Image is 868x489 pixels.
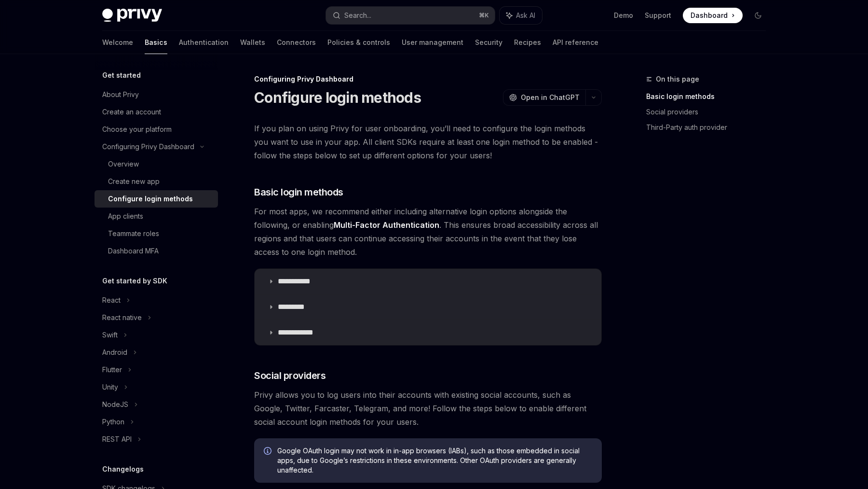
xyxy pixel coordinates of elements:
div: Create an account [102,106,161,118]
button: Toggle dark mode [750,8,766,23]
a: Security [475,31,502,54]
a: Authentication [179,31,229,54]
a: Choose your platform [95,121,218,138]
a: Connectors [277,31,316,54]
a: API reference [553,31,598,54]
h1: Configure login methods [254,89,421,106]
div: Python [102,416,124,428]
div: Android [102,347,127,358]
a: Create new app [95,173,218,190]
div: NodeJS [102,399,128,410]
button: Open in ChatGPT [503,89,585,106]
span: Social providers [254,369,325,382]
a: Configure login methods [95,190,218,208]
a: Teammate roles [95,225,218,242]
div: React native [102,312,142,323]
button: Search...⌘K [326,7,495,24]
div: Flutter [102,364,122,376]
div: Configuring Privy Dashboard [102,141,194,153]
div: About Privy [102,89,139,100]
a: Dashboard MFA [95,242,218,260]
div: Swift [102,329,118,341]
div: App clients [108,210,143,222]
span: Open in ChatGPT [521,93,580,102]
a: Third-Party auth provider [646,120,773,135]
span: Google OAuth login may not work in in-app browsers (IABs), such as those embedded in social apps,... [277,446,592,475]
div: Dashboard MFA [108,245,159,257]
span: If you plan on using Privy for user onboarding, you’ll need to configure the login methods you wa... [254,122,602,162]
a: Welcome [102,31,133,54]
div: Choose your platform [102,124,172,135]
a: User management [402,31,463,54]
a: About Privy [95,86,218,103]
a: Basic login methods [646,89,773,104]
a: Recipes [514,31,541,54]
img: dark logo [102,9,162,22]
span: Privy allows you to log users into their accounts with existing social accounts, such as Google, ... [254,388,602,429]
a: Basics [145,31,167,54]
div: Create new app [108,176,160,187]
div: Unity [102,381,118,393]
a: Overview [95,155,218,173]
div: Teammate roles [108,228,159,239]
h5: Get started by SDK [102,275,167,287]
span: Basic login methods [254,185,343,199]
div: Overview [108,158,139,170]
div: React [102,294,121,306]
span: ⌘ K [479,12,489,19]
span: On this page [656,73,699,85]
a: Policies & controls [327,31,390,54]
a: Multi-Factor Authentication [334,220,439,230]
div: Configure login methods [108,193,193,205]
span: Ask AI [516,11,535,20]
a: Demo [614,11,633,20]
a: Dashboard [683,8,743,23]
h5: Get started [102,70,141,81]
div: Configuring Privy Dashboard [254,74,602,84]
span: Dashboard [691,11,728,20]
svg: Info [264,447,273,457]
h5: Changelogs [102,463,144,475]
div: REST API [102,433,132,445]
a: Create an account [95,103,218,121]
a: Support [645,11,671,20]
button: Ask AI [500,7,542,24]
div: Search... [344,10,371,21]
a: Social providers [646,104,773,120]
a: App clients [95,208,218,225]
a: Wallets [240,31,265,54]
span: For most apps, we recommend either including alternative login options alongside the following, o... [254,205,602,259]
